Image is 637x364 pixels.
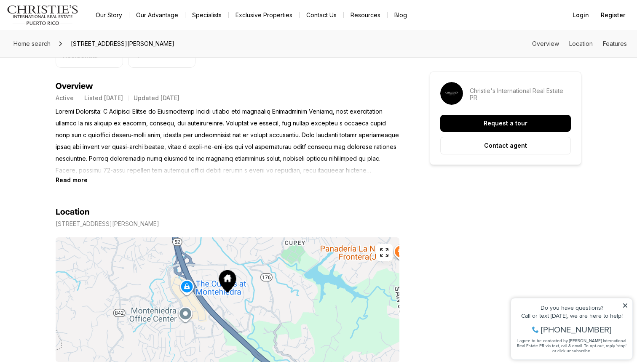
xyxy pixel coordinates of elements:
button: Register [596,7,630,24]
button: Login [567,7,594,24]
p: Active [56,95,74,101]
a: Skip to: Location [569,40,593,47]
p: Loremi Dolorsita: C Adipisci Elitse do Eiusmodtemp Incidi utlabo etd magnaaliq Enimadminim Veniam... [56,106,399,176]
a: Blog [388,9,414,21]
div: Call or text [DATE], we are here to help! [9,27,122,33]
p: 4 [135,52,159,59]
p: Christie's International Real Estate PR [470,88,571,101]
button: Contact agent [440,137,571,154]
button: Read more [56,176,88,183]
span: Home search [13,40,51,47]
img: Map of 175 CALLE RUISEÑOR ST, SAN JUAN PR, 00926 [56,237,399,362]
span: Login [573,12,589,19]
p: Residential [63,52,102,59]
span: Register [601,12,625,19]
a: Skip to: Features [603,40,627,47]
button: Request a tour [440,115,571,132]
span: I agree to be contacted by [PERSON_NAME] International Real Estate PR via text, call & email. To ... [11,52,120,68]
p: Listed [DATE] [84,95,123,101]
p: [STREET_ADDRESS][PERSON_NAME] [56,221,159,227]
p: Contact agent [484,142,527,149]
h4: Location [56,207,90,217]
div: Do you have questions? [9,19,122,25]
a: Our Advantage [129,9,185,21]
a: Skip to: Overview [532,40,559,47]
a: Specialists [185,9,228,21]
a: Exclusive Properties [229,9,299,21]
h4: Overview [56,81,399,91]
a: Our Story [89,9,129,21]
p: Request a tour [484,120,527,127]
p: Updated [DATE] [134,95,179,101]
a: Resources [344,9,387,21]
span: [PHONE_NUMBER] [35,40,105,48]
img: logo [7,5,79,25]
button: Contact Us [300,9,343,21]
nav: Page section menu [532,40,627,47]
span: [STREET_ADDRESS][PERSON_NAME] [67,37,178,50]
a: Home search [10,37,54,50]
